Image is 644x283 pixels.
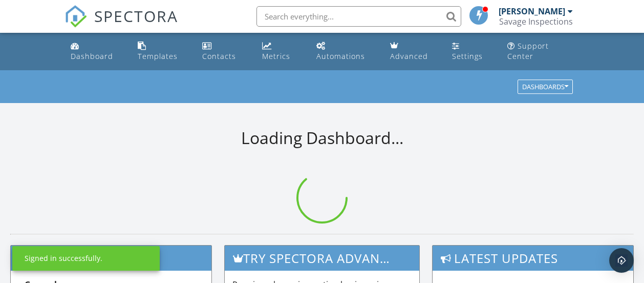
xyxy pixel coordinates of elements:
h3: Try spectora advanced [DATE] [225,246,419,271]
div: Savage Inspections [499,16,573,27]
a: Metrics [258,37,304,66]
div: [PERSON_NAME] [499,6,565,16]
a: Dashboard [67,37,125,66]
div: Support Center [507,41,549,61]
div: Templates [138,51,178,61]
div: Automations [316,51,365,61]
div: Settings [452,51,483,61]
input: Search everything... [256,6,461,27]
h3: Support [11,246,211,271]
a: SPECTORA [65,14,178,35]
a: Support Center [503,37,578,66]
div: Signed in successfully. [25,253,102,264]
a: Templates [134,37,190,66]
div: Open Intercom Messenger [609,248,634,273]
a: Advanced [386,37,440,66]
a: Contacts [198,37,250,66]
div: Advanced [390,51,428,61]
span: SPECTORA [94,5,178,27]
div: Dashboard [71,51,113,61]
img: The Best Home Inspection Software - Spectora [65,5,87,28]
h3: Latest Updates [433,246,633,271]
a: Automations (Basic) [312,37,377,66]
div: Dashboards [522,84,568,91]
div: Metrics [262,51,290,61]
a: Settings [448,37,495,66]
div: Contacts [202,51,236,61]
button: Dashboards [518,80,573,94]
